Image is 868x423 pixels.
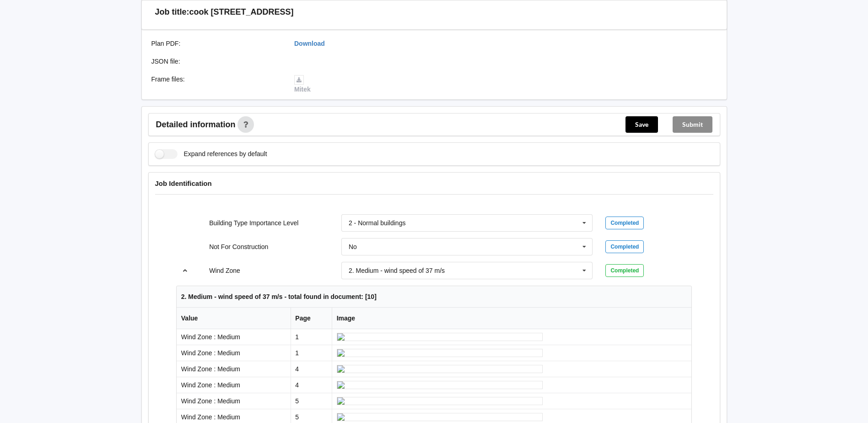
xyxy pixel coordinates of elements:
[337,381,543,389] img: ai_input-page4-WindZone-1-3.jpeg
[155,179,713,188] h4: Job Identification
[337,413,543,421] img: ai_input-page5-WindZone-1-5.jpeg
[189,7,294,17] h3: cook [STREET_ADDRESS]
[145,57,288,66] div: JSON file :
[349,220,406,226] div: 2 - Normal buildings
[349,267,445,274] div: 2. Medium - wind speed of 37 m/s
[145,39,288,48] div: Plan PDF :
[337,333,543,341] img: ai_input-page1-WindZone-1-0.jpeg
[332,308,691,329] th: Image
[291,329,332,345] td: 1
[291,345,332,361] td: 1
[209,267,240,274] label: Wind Zone
[294,40,325,47] a: Download
[209,219,298,227] label: Building Type Importance Level
[177,377,291,393] td: Wind Zone : Medium
[177,308,291,329] th: Value
[337,397,543,405] img: ai_input-page5-WindZone-1-4.jpeg
[155,7,189,17] h3: Job title:
[349,244,357,250] div: No
[291,377,332,393] td: 4
[605,217,644,229] div: Completed
[209,243,268,250] label: Not For Construction
[177,329,291,345] td: Wind Zone : Medium
[177,345,291,361] td: Wind Zone : Medium
[176,262,194,279] button: reference-toggle
[625,116,658,133] button: Save
[294,76,311,93] a: Mitek
[605,240,644,253] div: Completed
[156,120,236,129] span: Detailed information
[605,264,644,277] div: Completed
[177,286,691,308] th: 2. Medium - wind speed of 37 m/s - total found in document: [10]
[177,361,291,377] td: Wind Zone : Medium
[145,75,288,94] div: Frame files :
[291,308,332,329] th: Page
[291,393,332,409] td: 5
[337,365,543,373] img: ai_input-page4-WindZone-1-2.jpeg
[155,149,267,159] label: Expand references by default
[177,393,291,409] td: Wind Zone : Medium
[291,361,332,377] td: 4
[337,349,543,357] img: ai_input-page1-WindZone-1-1.jpeg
